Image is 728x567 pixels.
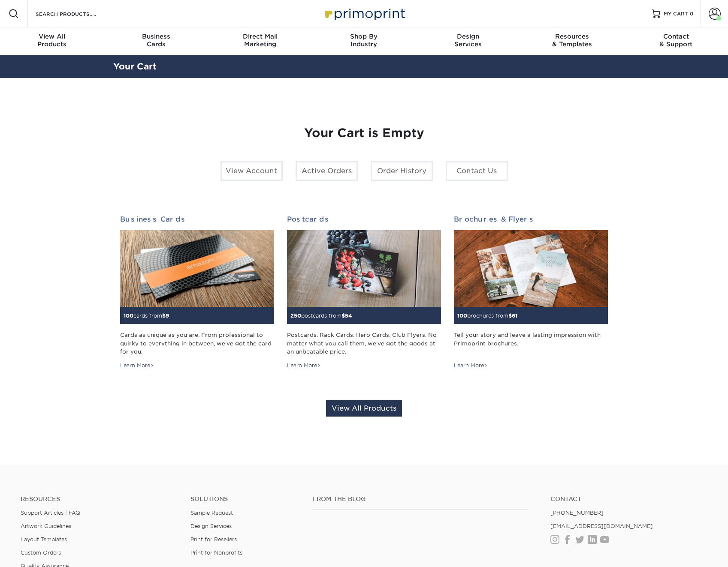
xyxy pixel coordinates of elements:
div: Industry [312,33,416,48]
a: Custom Orders [21,549,61,556]
a: Print for Resellers [190,536,237,543]
a: Design Services [190,523,232,529]
span: 250 [290,312,301,319]
span: $ [508,312,512,319]
a: Brochures & Flyers 100brochures from$61 Tell your story and leave a lasting impression with Primo... [454,215,608,369]
a: [EMAIL_ADDRESS][DOMAIN_NAME] [550,523,653,529]
h2: Business Cards [120,215,274,223]
div: & Templates [520,33,624,48]
h4: Resources [21,495,178,503]
a: [PHONE_NUMBER] [550,510,604,516]
a: Layout Templates [21,536,67,543]
div: Marketing [208,33,312,48]
a: Shop ByIndustry [312,27,416,55]
a: Artwork Guidelines [21,523,71,529]
span: 100 [124,312,133,319]
span: $ [341,312,345,319]
h4: From the Blog [312,495,527,503]
span: Business [104,33,208,40]
div: Learn More [287,362,321,369]
span: Direct Mail [208,33,312,40]
a: BusinessCards [104,27,208,55]
a: DesignServices [416,27,520,55]
span: 61 [512,312,517,319]
span: Shop By [312,33,416,40]
small: postcards from [290,312,352,319]
a: Your Cart [113,61,157,72]
div: Cards [104,33,208,48]
a: View Account [221,161,283,181]
span: 54 [345,312,352,319]
span: MY CART [664,10,688,18]
small: cards from [124,312,169,319]
div: Postcards. Rack Cards. Hero Cards. Club Flyers. No matter what you call them, we've got the goods... [287,331,441,356]
a: Print for Nonprofits [190,549,242,556]
div: Tell your story and leave a lasting impression with Primoprint brochures. [454,331,608,356]
span: $ [162,312,166,319]
img: Primoprint [321,4,407,23]
a: Contact [550,495,707,503]
span: 9 [166,312,169,319]
span: Design [416,33,520,40]
input: SEARCH PRODUCTS..... [35,9,118,19]
span: 100 [457,312,467,319]
span: 0 [690,11,694,17]
span: Contact [624,33,728,40]
a: Postcards 250postcards from$54 Postcards. Rack Cards. Hero Cards. Club Flyers. No matter what you... [287,215,441,369]
a: Contact& Support [624,27,728,55]
h4: Solutions [190,495,299,503]
img: Brochures & Flyers [454,230,608,307]
a: View All Products [326,400,402,417]
img: Business Cards [120,230,274,307]
div: Learn More [454,362,488,369]
h2: Postcards [287,215,441,223]
div: Learn More [120,362,154,369]
a: Order History [371,161,433,181]
h1: Your Cart is Empty [120,126,608,141]
div: & Support [624,33,728,48]
a: Contact Us [446,161,508,181]
span: Resources [520,33,624,40]
h2: Brochures & Flyers [454,215,608,223]
a: Direct MailMarketing [208,27,312,55]
img: Postcards [287,230,441,307]
a: Support Articles | FAQ [21,510,80,516]
small: brochures from [457,312,517,319]
a: Resources& Templates [520,27,624,55]
div: Services [416,33,520,48]
a: Business Cards 100cards from$9 Cards as unique as you are. From professional to quirky to everyth... [120,215,274,369]
div: Cards as unique as you are. From professional to quirky to everything in between, we've got the c... [120,331,274,356]
a: Active Orders [296,161,358,181]
a: Sample Request [190,510,233,516]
